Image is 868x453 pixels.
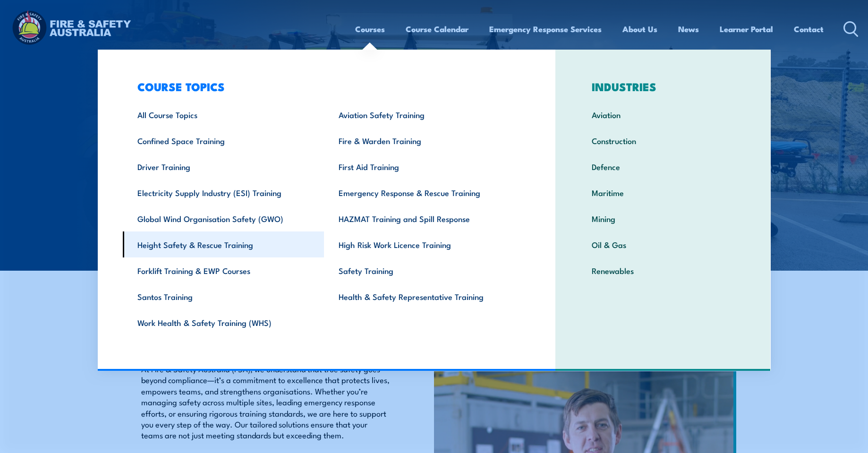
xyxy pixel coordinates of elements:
[324,205,526,231] a: HAZMAT Training and Spill Response
[123,179,324,205] a: Electricity Supply Industry (ESI) Training
[577,231,749,257] a: Oil & Gas
[577,154,749,179] a: Defence
[678,17,699,42] a: News
[123,154,324,179] a: Driver Training
[794,17,824,42] a: Contact
[577,128,749,154] a: Construction
[123,80,526,93] h3: COURSE TOPICS
[123,309,324,335] a: Work Health & Safety Training (WHS)
[123,283,324,309] a: Santos Training
[577,257,749,283] a: Renewables
[324,102,526,128] a: Aviation Safety Training
[123,128,324,154] a: Confined Space Training
[324,179,526,205] a: Emergency Response & Rescue Training
[123,102,324,128] a: All Course Topics
[489,17,602,42] a: Emergency Response Services
[577,205,749,231] a: Mining
[324,128,526,154] a: Fire & Warden Training
[577,102,749,128] a: Aviation
[577,179,749,205] a: Maritime
[141,363,391,441] p: At Fire & Safety Australia (FSA), we understand that true safety goes beyond compliance—it’s a co...
[355,17,385,42] a: Courses
[123,231,324,257] a: Height Safety & Rescue Training
[324,231,526,257] a: High Risk Work Licence Training
[622,17,657,42] a: About Us
[324,154,526,179] a: First Aid Training
[720,17,773,42] a: Learner Portal
[123,257,324,283] a: Forklift Training & EWP Courses
[324,257,526,283] a: Safety Training
[123,205,324,231] a: Global Wind Organisation Safety (GWO)
[406,17,468,42] a: Course Calendar
[577,80,749,93] h3: INDUSTRIES
[324,283,526,309] a: Health & Safety Representative Training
